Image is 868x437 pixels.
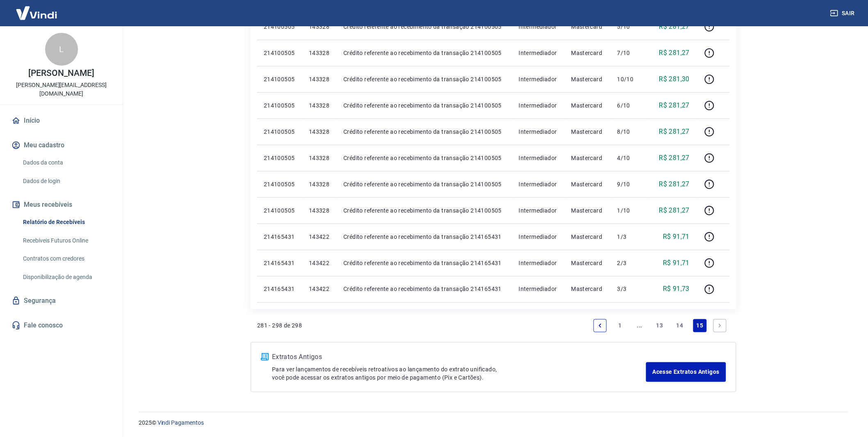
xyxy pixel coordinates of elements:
[617,101,642,110] p: 6/10
[617,23,642,31] p: 5/10
[264,75,296,83] p: 214100505
[659,22,690,32] p: R$ 281,27
[264,285,296,293] p: 214165431
[617,206,642,215] p: 1/10
[519,180,558,188] p: Intermediador
[617,285,642,293] p: 3/3
[343,180,505,188] p: Crédito referente ao recebimento da transação 214100505
[45,33,78,66] div: L
[264,101,296,110] p: 214100505
[659,48,690,58] p: R$ 281,27
[264,128,296,136] p: 214100505
[571,23,604,31] p: Mastercard
[659,206,690,215] p: R$ 281,27
[571,285,604,293] p: Mastercard
[519,49,558,57] p: Intermediador
[20,269,113,286] a: Disponibilização de agenda
[272,352,646,362] p: Extratos Antigos
[519,233,558,241] p: Intermediador
[261,353,269,361] img: ícone
[659,179,690,189] p: R$ 281,27
[10,196,113,214] button: Meus recebíveis
[571,101,604,110] p: Mastercard
[309,128,330,136] p: 143328
[309,206,330,215] p: 143328
[617,233,642,241] p: 1/3
[264,154,296,162] p: 214100505
[309,233,330,241] p: 143422
[617,259,642,267] p: 2/3
[617,49,642,57] p: 7/10
[519,75,558,83] p: Intermediador
[264,259,296,267] p: 214165431
[264,206,296,215] p: 214100505
[571,180,604,188] p: Mastercard
[10,316,113,334] a: Fale conosco
[10,136,113,154] button: Meu cadastro
[519,101,558,110] p: Intermediador
[617,154,642,162] p: 4/10
[829,6,858,21] button: Sair
[571,128,604,136] p: Mastercard
[571,233,604,241] p: Mastercard
[264,23,296,31] p: 214100505
[20,173,113,190] a: Dados de login
[633,319,646,332] a: Jump backward
[519,23,558,31] p: Intermediador
[646,362,726,382] a: Acesse Extratos Antigos
[663,258,690,268] p: R$ 91,71
[571,75,604,83] p: Mastercard
[343,259,505,267] p: Crédito referente ao recebimento da transação 214165431
[617,75,642,83] p: 10/10
[343,233,505,241] p: Crédito referente ao recebimento da transação 214165431
[7,81,116,98] p: [PERSON_NAME][EMAIL_ADDRESS][DOMAIN_NAME]
[10,112,113,130] a: Início
[713,319,726,332] a: Next page
[343,206,505,215] p: Crédito referente ao recebimento da transação 214100505
[659,74,690,84] p: R$ 281,30
[309,259,330,267] p: 143422
[28,69,94,78] p: [PERSON_NAME]
[272,366,646,382] p: Para ver lançamentos de recebíveis retroativos ao lançamento do extrato unificado, você pode aces...
[343,101,505,110] p: Crédito referente ao recebimento da transação 214100505
[519,285,558,293] p: Intermediador
[571,49,604,57] p: Mastercard
[594,319,607,332] a: Previous page
[343,285,505,293] p: Crédito referente ao recebimento da transação 214165431
[309,285,330,293] p: 143422
[590,316,730,336] ul: Pagination
[10,0,63,25] img: Vindi
[613,319,626,332] a: Page 1
[343,128,505,136] p: Crédito referente ao recebimento da transação 214100505
[617,180,642,188] p: 9/10
[264,49,296,57] p: 214100505
[519,259,558,267] p: Intermediador
[659,101,690,110] p: R$ 281,27
[309,49,330,57] p: 143328
[10,292,113,310] a: Segurança
[519,154,558,162] p: Intermediador
[20,214,113,231] a: Relatório de Recebíveis
[519,128,558,136] p: Intermediador
[519,206,558,215] p: Intermediador
[257,322,302,330] p: 281 - 298 de 298
[343,154,505,162] p: Crédito referente ao recebimento da transação 214100505
[663,284,690,294] p: R$ 91,73
[571,259,604,267] p: Mastercard
[663,232,690,242] p: R$ 91,71
[309,101,330,110] p: 143328
[264,180,296,188] p: 214100505
[617,128,642,136] p: 8/10
[264,233,296,241] p: 214165431
[20,154,113,171] a: Dados da conta
[20,232,113,249] a: Recebíveis Futuros Online
[659,127,690,137] p: R$ 281,27
[673,319,687,332] a: Page 14
[343,75,505,83] p: Crédito referente ao recebimento da transação 214100505
[139,419,848,428] p: 2025 ©
[158,420,204,426] a: Vindi Pagamentos
[343,23,505,31] p: Crédito referente ao recebimento da transação 214100505
[659,153,690,163] p: R$ 281,27
[693,319,707,332] a: Page 15 is your current page
[309,23,330,31] p: 143328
